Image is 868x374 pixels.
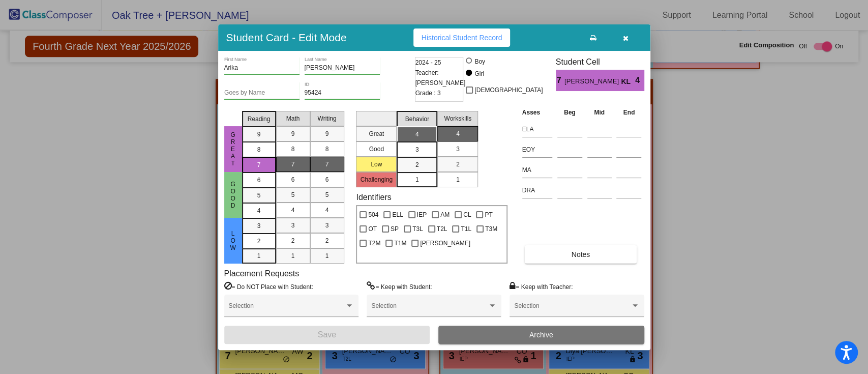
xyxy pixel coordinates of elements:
span: 2 [415,160,419,169]
th: End [614,107,644,118]
span: Teacher: [PERSON_NAME] [415,68,466,88]
span: Reading [248,114,271,124]
span: 1 [257,251,261,261]
input: assessment [522,142,552,157]
span: 2 [456,160,460,169]
span: 2 [257,237,261,246]
span: 6 [257,176,261,185]
span: 3 [415,145,419,154]
button: Archive [438,326,644,344]
button: Historical Student Record [413,28,511,47]
span: 1 [325,251,329,261]
span: Great [228,131,237,167]
span: T2M [368,237,380,249]
span: 9 [325,129,329,138]
h3: Student Cell [556,57,644,67]
th: Asses [520,107,555,118]
span: Workskills [444,114,471,123]
span: 5 [325,190,329,199]
span: 4 [456,129,460,138]
span: 1 [456,175,460,184]
input: goes by name [224,90,300,97]
input: Enter ID [305,90,380,97]
span: [PERSON_NAME] [564,76,621,87]
span: ELL [392,209,403,221]
span: 8 [257,145,261,154]
input: assessment [522,162,552,178]
span: 9 [257,130,261,139]
input: assessment [522,183,552,198]
span: 2 [291,236,295,245]
span: PT [485,209,492,221]
span: 3 [291,221,295,230]
span: Low [228,230,237,251]
span: Archive [529,331,553,339]
span: 8 [291,145,295,154]
span: IEP [417,209,427,221]
span: T1L [461,223,471,235]
span: Save [318,330,336,339]
span: Behavior [405,114,429,124]
input: assessment [522,122,552,137]
span: 3 [257,221,261,231]
span: 1 [291,251,295,261]
span: 5 [291,190,295,199]
span: Notes [572,250,590,258]
span: CL [463,209,471,221]
span: Math [286,114,300,123]
span: 8 [325,145,329,154]
span: 7 [257,160,261,169]
span: 7 [325,160,329,169]
span: Writing [317,114,336,123]
span: T3M [485,223,497,235]
button: Save [224,326,430,344]
span: 4 [257,206,261,215]
span: T3L [412,223,423,235]
span: [PERSON_NAME] [420,237,470,249]
span: 5 [257,191,261,200]
span: T2L [437,223,447,235]
span: 2 [325,236,329,245]
span: 4 [635,74,644,87]
th: Beg [555,107,585,118]
span: 7 [291,160,295,169]
span: Historical Student Record [422,34,502,42]
label: Placement Requests [224,269,300,278]
span: Good [228,181,237,209]
span: OT [368,223,377,235]
span: 4 [415,130,419,139]
span: [DEMOGRAPHIC_DATA] [474,84,543,96]
span: 3 [456,145,460,154]
label: = Do NOT Place with Student: [224,281,313,292]
label: = Keep with Teacher: [510,281,573,292]
span: 6 [291,175,295,184]
span: SP [391,223,399,235]
span: KL [621,76,635,87]
label: Identifiers [356,192,391,202]
span: T1M [394,237,406,249]
span: 2024 - 25 [415,57,441,68]
span: 1 [415,175,419,184]
div: Boy [474,57,485,66]
div: Girl [474,69,484,78]
span: 504 [368,209,378,221]
h3: Student Card - Edit Mode [226,31,347,44]
span: 3 [325,221,329,230]
span: Grade : 3 [415,88,441,98]
span: AM [440,209,450,221]
span: 9 [291,129,295,138]
span: 4 [325,206,329,215]
label: = Keep with Student: [367,281,432,292]
button: Notes [525,245,637,264]
th: Mid [585,107,614,118]
span: 7 [556,74,564,87]
span: 4 [291,206,295,215]
span: 6 [325,175,329,184]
